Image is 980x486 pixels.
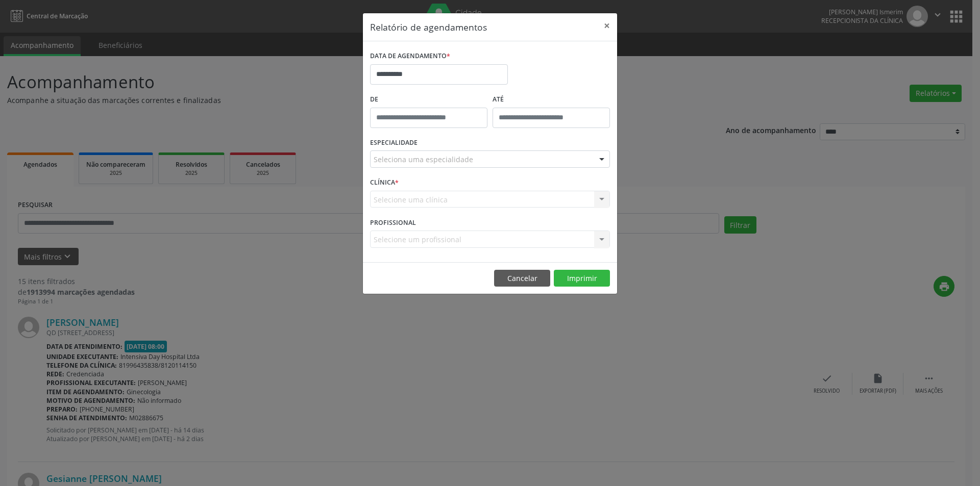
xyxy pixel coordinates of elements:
label: ESPECIALIDADE [370,135,418,151]
label: DATA DE AGENDAMENTO [370,48,450,64]
label: PROFISSIONAL [370,215,416,231]
button: Cancelar [494,270,550,287]
label: De [370,92,487,108]
button: Imprimir [554,270,610,287]
span: Seleciona uma especialidade [374,154,473,165]
h5: Relatório de agendamentos [370,20,487,34]
label: CLÍNICA [370,175,399,191]
label: ATÉ [493,92,610,108]
button: Close [597,13,617,38]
